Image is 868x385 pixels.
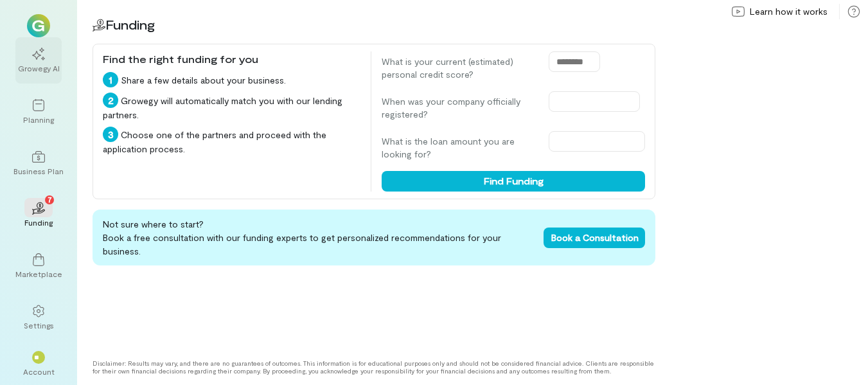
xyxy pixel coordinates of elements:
[103,72,118,87] div: 1
[103,93,360,121] div: Growegy will automatically match you with our lending partners.
[544,228,645,248] button: Book a Consultation
[48,193,52,205] span: 7
[382,95,536,121] label: When was your company officially registered?
[18,63,60,73] div: Growegy AI
[15,140,62,186] a: Business Plan
[15,243,62,289] a: Marketplace
[551,232,639,243] span: Book a Consultation
[23,114,54,125] div: Planning
[13,166,64,176] div: Business Plan
[23,366,55,377] div: Account
[15,37,62,84] a: Growegy AI
[15,89,62,135] a: Planning
[93,210,655,265] div: Not sure where to start? Book a free consultation with our funding experts to get personalized re...
[382,171,645,192] button: Find Funding
[103,51,360,67] div: Find the right funding for you
[103,72,360,87] div: Share a few details about your business.
[24,320,54,330] div: Settings
[103,127,360,156] div: Choose one of the partners and proceed with the application process.
[93,359,655,375] div: Disclaimer: Results may vary, and there are no guarantees of outcomes. This information is for ed...
[103,93,118,108] div: 2
[382,55,536,81] label: What is your current (estimated) personal credit score?
[15,192,62,238] a: Funding
[103,127,118,142] div: 3
[105,17,155,32] span: Funding
[15,294,62,341] a: Settings
[24,217,53,228] div: Funding
[382,135,536,161] label: What is the loan amount you are looking for?
[750,5,828,18] span: Learn how it works
[15,269,62,279] div: Marketplace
